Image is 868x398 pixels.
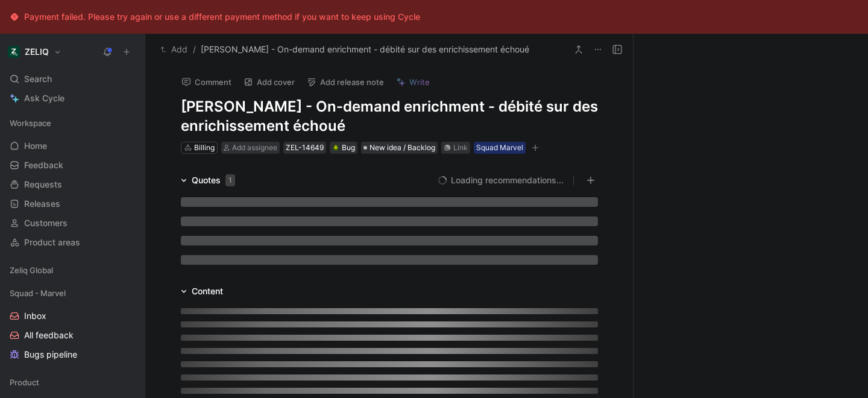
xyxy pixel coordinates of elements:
div: Billing [194,142,215,154]
span: Squad - Marvel [10,287,66,299]
a: All feedback [5,326,140,344]
a: Feedback [5,156,140,174]
div: Squad Marvel [476,142,523,154]
span: Product [10,376,39,388]
div: ZEL-14649 [286,142,324,154]
span: All feedback [24,329,74,341]
span: Inbox [24,310,46,322]
span: New idea / Backlog [370,142,435,154]
img: 🪲 [332,144,339,151]
button: Add cover [238,74,300,90]
div: 1 [225,174,235,186]
span: Write [409,77,430,87]
a: Releases [5,195,140,213]
a: Inbox [5,307,140,325]
div: Product [5,373,140,391]
span: / [193,42,196,57]
div: Squad - MarvelInboxAll feedbackBugs pipeline [5,284,140,364]
a: Product areas [5,233,140,251]
span: [PERSON_NAME] - On-demand enrichment - débité sur des enrichissement échoué [201,42,529,57]
div: Bug [332,142,355,154]
span: Add assignee [232,143,277,152]
a: Home [5,137,140,155]
button: Add [157,42,190,57]
a: Ask Cycle [5,89,140,107]
span: Search [24,72,52,86]
button: Add release note [301,74,389,90]
span: Releases [24,198,60,210]
span: Feedback [24,159,63,171]
span: Home [24,140,47,152]
div: Payment failed. Please try again or use a different payment method if you want to keep using Cycle [24,10,420,24]
h1: ZELIQ [25,46,49,57]
span: Bugs pipeline [24,349,77,361]
span: Zeliq Global [10,264,53,276]
div: Squad - Marvel [5,284,140,302]
button: Comment [176,74,237,90]
div: Zeliq Global [5,261,140,279]
div: Workspace [5,114,140,132]
div: Quotes [192,173,235,188]
div: 🪲Bug [330,142,357,154]
h1: [PERSON_NAME] - On-demand enrichment - débité sur des enrichissement échoué [181,97,598,136]
span: Requests [24,178,62,191]
div: Search [5,70,140,88]
div: Content [192,284,223,298]
div: Link [453,142,468,154]
span: Product areas [24,236,80,248]
a: Bugs pipeline [5,346,140,364]
a: Customers [5,214,140,232]
div: New idea / Backlog [361,142,438,154]
div: Product [5,373,140,395]
img: ZELIQ [8,46,20,58]
span: Customers [24,217,68,229]
button: ZELIQZELIQ [5,43,64,60]
div: Content [176,284,228,298]
button: Loading recommendations... [438,173,564,188]
div: Zeliq Global [5,261,140,283]
button: Write [391,74,435,90]
a: Requests [5,175,140,194]
div: Quotes1 [176,173,240,188]
span: Workspace [10,117,51,129]
span: Ask Cycle [24,91,64,106]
